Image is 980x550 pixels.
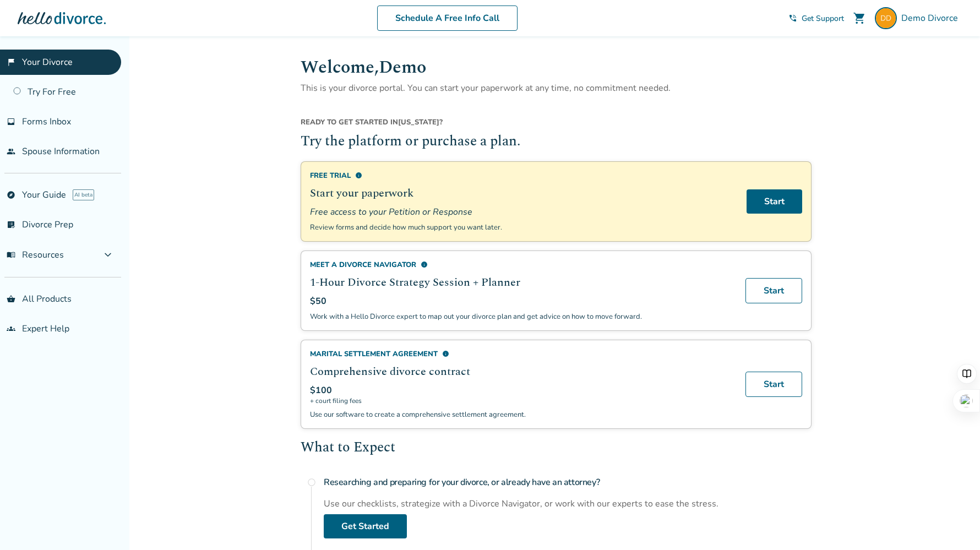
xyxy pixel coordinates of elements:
span: shopping_basket [7,295,15,303]
h2: Try the platform or purchase a plan. [301,132,812,153]
a: Start [745,278,802,303]
span: Demo Divorce [901,12,962,24]
p: Work with a Hello Divorce expert to map out your divorce plan and get advice on how to move forward. [310,312,732,322]
p: This is your divorce portal. You can start your paperwork at any time, no commitment needed. [301,81,812,95]
span: phone_in_talk [788,14,797,23]
span: menu_book [7,251,15,259]
div: Use our checklists, strategize with a Divorce Navigator, or work with our experts to ease the str... [324,498,812,510]
a: Schedule A Free Info Call [377,6,518,31]
span: AI beta [73,189,94,200]
h4: Researching and preparing for your divorce, or already have an attorney? [324,471,812,493]
span: explore [7,190,15,199]
span: Get Support [802,13,844,24]
span: radio_button_unchecked [307,478,316,487]
p: Use our software to create a comprehensive settlement agreement. [310,410,732,420]
h1: Welcome, Demo [301,54,812,81]
div: Free Trial [310,171,733,181]
a: Start [747,189,802,214]
img: Demo Divorce [875,7,897,29]
h2: Start your paperwork [310,185,733,202]
a: Get Started [324,514,407,538]
span: info [442,350,449,357]
span: shopping_cart [853,12,866,25]
p: Review forms and decide how much support you want later. [310,222,733,232]
div: [US_STATE] ? [301,117,812,132]
span: $50 [310,295,326,307]
iframe: Chat Widget [925,497,980,550]
span: list_alt_check [7,220,15,229]
span: info [421,261,428,268]
span: Ready to get started in [301,117,398,127]
span: Free access to your Petition or Response [310,206,733,218]
a: Start [745,372,802,397]
span: flag_2 [7,58,15,67]
h2: 1-Hour Divorce Strategy Session + Planner [310,274,732,291]
span: inbox [7,117,15,126]
div: Meet a divorce navigator [310,260,732,270]
span: $100 [310,384,332,396]
span: info [355,172,362,179]
span: expand_more [101,248,115,262]
span: groups [7,324,15,333]
div: Marital Settlement Agreement [310,349,732,359]
span: + court filing fees [310,396,732,405]
h2: Comprehensive divorce contract [310,363,732,380]
span: people [7,147,15,156]
h2: What to Expect [301,438,812,459]
a: phone_in_talkGet Support [788,13,844,24]
span: Resources [7,249,64,261]
span: Forms Inbox [22,116,71,128]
